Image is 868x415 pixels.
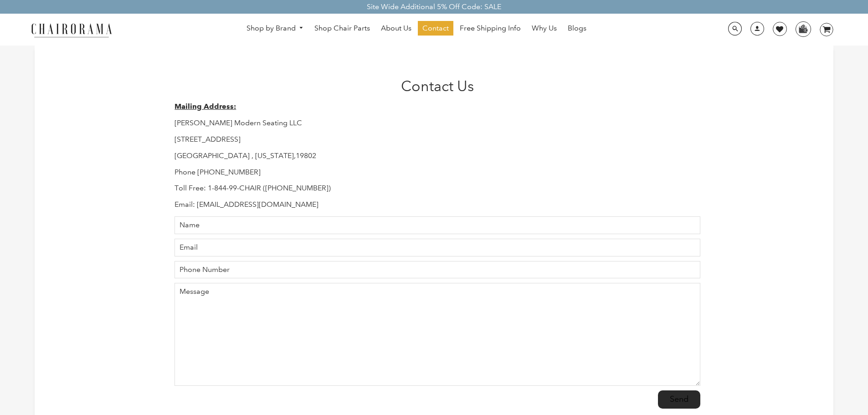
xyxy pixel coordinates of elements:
[175,151,700,161] p: [GEOGRAPHIC_DATA] , [US_STATE],19802
[175,102,236,111] strong: Mailing Address:
[460,24,521,33] span: Free Shipping Info
[568,24,586,33] span: Blogs
[455,21,525,36] a: Free Shipping Info
[796,22,810,36] img: WhatsApp_Image_2024-07-12_at_16.23.01.webp
[563,21,591,36] a: Blogs
[175,239,700,256] input: Email
[381,24,411,33] span: About Us
[658,390,700,409] input: Send
[175,77,700,95] h1: Contact Us
[175,216,700,234] input: Name
[175,200,700,210] p: Email: [EMAIL_ADDRESS][DOMAIN_NAME]
[532,24,557,33] span: Why Us
[175,261,700,279] input: Phone Number
[175,184,700,193] p: Toll Free: 1-844-99-CHAIR ([PHONE_NUMBER])
[175,168,700,177] p: Phone [PHONE_NUMBER]
[314,24,370,33] span: Shop Chair Parts
[242,21,308,36] a: Shop by Brand
[376,21,416,36] a: About Us
[418,21,453,36] a: Contact
[156,21,677,38] nav: DesktopNavigation
[26,22,117,38] img: chairorama
[422,24,449,33] span: Contact
[175,135,700,144] p: [STREET_ADDRESS]
[527,21,561,36] a: Why Us
[310,21,375,36] a: Shop Chair Parts
[175,118,700,128] p: [PERSON_NAME] Modern Seating LLC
